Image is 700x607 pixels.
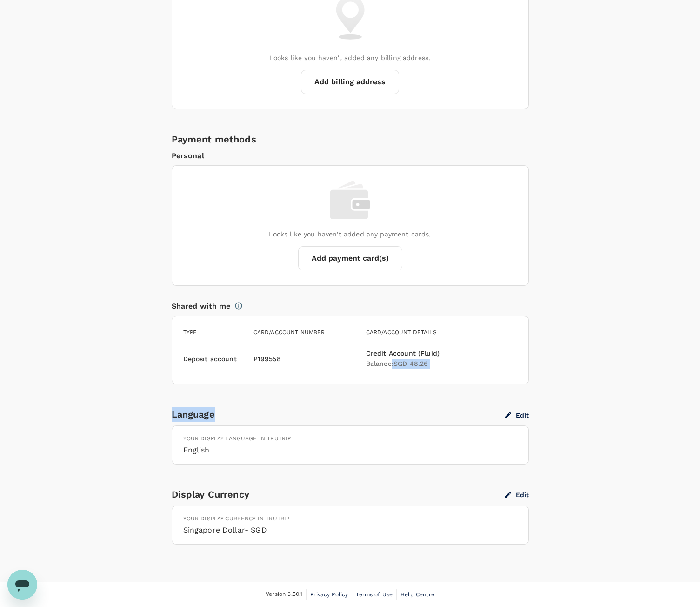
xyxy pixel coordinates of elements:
button: Edit [505,491,529,499]
p: Shared with me [172,301,231,312]
p: Looks like you haven't added any billing address. [270,53,430,62]
a: Privacy Policy [310,589,348,600]
button: Add billing address [301,70,399,94]
p: Personal [172,150,529,162]
span: Your display currency in TruTrip [183,515,290,522]
h6: Singapore Dollar - SGD [183,524,517,537]
span: Privacy Policy [310,591,348,598]
button: Edit [505,411,529,419]
div: Language [172,407,505,422]
a: Help Centre [400,589,434,600]
span: Type [183,329,197,336]
p: Looks like you haven't added any payment cards. [269,229,431,239]
div: Display Currency [172,487,505,502]
p: P199558 [253,354,281,364]
span: Card/Account number [253,329,325,336]
span: Help Centre [400,591,434,598]
a: Terms of Use [356,589,393,600]
span: Terms of Use [356,591,393,598]
span: Your display language in TruTrip [183,435,291,442]
span: Card/Account details [366,329,437,336]
h6: English [183,444,517,457]
h6: Payment methods [172,132,529,147]
button: Add payment card(s) [298,246,402,270]
h6: Balance : SGD 48.26 [366,359,447,369]
iframe: Button to launch messaging window [7,570,37,600]
h6: Credit Account (Fluid) [366,349,447,359]
p: Deposit account [183,354,237,364]
img: payment [330,181,370,220]
span: Version 3.50.1 [266,590,302,599]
